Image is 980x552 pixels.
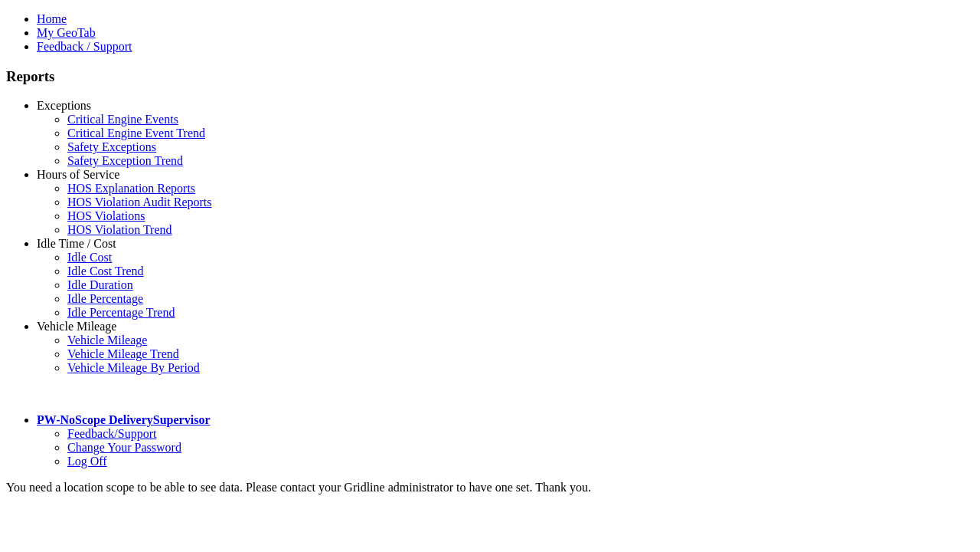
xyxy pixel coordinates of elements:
[67,251,112,264] a: Idle Cost
[67,292,143,305] a: Idle Percentage
[37,320,116,333] a: Vehicle Mileage
[67,427,156,440] a: Feedback/Support
[6,68,974,85] h3: Reports
[67,154,183,167] a: Safety Exception Trend
[67,441,181,454] a: Change Your Password
[37,26,96,39] a: My GeoTab
[37,99,91,112] a: Exceptions
[67,113,178,126] a: Critical Engine Events
[67,455,107,468] a: Log Off
[37,12,67,25] a: Home
[67,361,200,374] a: Vehicle Mileage By Period
[67,209,145,222] a: HOS Violations
[67,333,147,347] a: Vehicle Mileage
[67,140,156,153] a: Safety Exceptions
[67,306,175,319] a: Idle Percentage Trend
[67,223,172,236] a: HOS Violation Trend
[67,182,195,195] a: HOS Explanation Reports
[37,237,116,250] a: Idle Time / Cost
[67,264,144,278] a: Idle Cost Trend
[67,195,212,209] a: HOS Violation Audit Reports
[37,40,132,53] a: Feedback / Support
[6,481,974,495] div: You need a location scope to be able to see data. Please contact your Gridline administrator to h...
[67,278,133,291] a: Idle Duration
[37,413,210,426] a: PW-NoScope DeliverySupervisor
[67,127,205,140] a: Critical Engine Event Trend
[67,347,179,360] a: Vehicle Mileage Trend
[37,168,119,181] a: Hours of Service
